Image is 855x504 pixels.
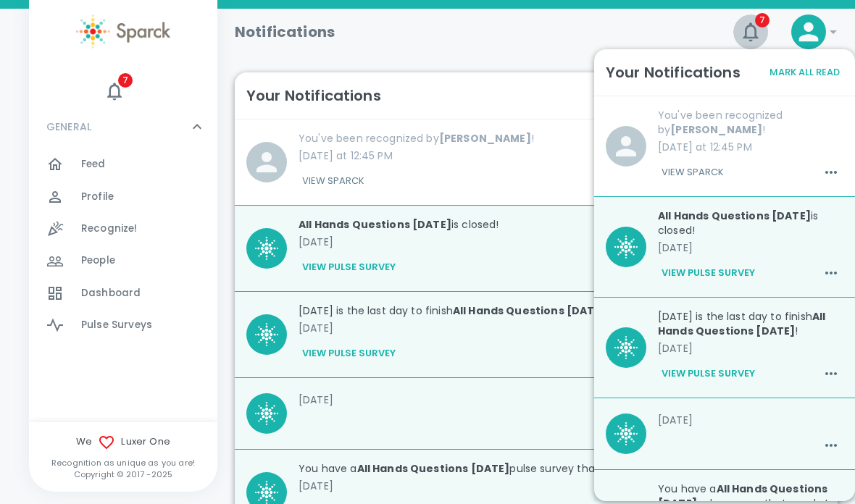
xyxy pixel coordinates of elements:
[29,309,217,341] a: Pulse Surveys
[658,309,825,338] b: All Hands Questions [DATE]
[29,434,217,451] span: We Luxer One
[29,148,217,347] div: GENERAL
[299,392,826,407] p: [DATE]
[29,457,217,469] p: Recognition as unique as you are!
[299,235,826,249] p: [DATE]
[614,336,638,359] img: BQaiEiBogYIGKEBX0BIgaIGLCniC+Iy7N1stMIOgAAAABJRU5ErkJggg==
[299,479,826,493] p: [DATE]
[614,422,638,445] img: BQaiEiBogYIGKEBX0BIgaIGLCniC+Iy7N1stMIOgAAAABJRU5ErkJggg==
[658,309,843,338] p: [DATE] is the last day to finish !
[46,119,91,134] p: GENERAL
[606,61,741,84] h6: Your Notifications
[299,321,826,335] p: [DATE]
[658,209,811,223] b: All Hands Questions [DATE]
[29,469,217,480] p: Copyright © 2017 - 2025
[76,14,170,49] img: Sparck logo
[81,157,106,172] span: Feed
[733,14,768,49] button: 7
[658,413,843,427] p: [DATE]
[29,245,217,277] a: People
[299,461,826,476] p: You have a pulse survey that needs to be finished!
[670,122,762,137] b: [PERSON_NAME]
[29,181,217,213] a: Profile
[29,277,217,309] a: Dashboard
[81,318,152,332] span: Pulse Surveys
[255,237,278,260] img: BQaiEiBogYIGKEBX0BIgaIGLCniC+Iy7N1stMIOgAAAABJRU5ErkJggg==
[766,62,843,84] button: Mark All Read
[81,190,114,204] span: Profile
[81,286,141,301] span: Dashboard
[299,341,399,366] button: View Pulse Survey
[29,213,217,245] a: Recognize!
[614,235,638,259] img: BQaiEiBogYIGKEBX0BIgaIGLCniC+Iy7N1stMIOgAAAABJRU5ErkJggg==
[658,140,843,154] p: [DATE] at 12:45 PM
[755,13,769,28] span: 7
[101,77,128,105] button: 7
[299,217,451,232] b: All Hands Questions [DATE]
[255,323,278,346] img: BQaiEiBogYIGKEBX0BIgaIGLCniC+Iy7N1stMIOgAAAABJRU5ErkJggg==
[439,131,531,146] b: [PERSON_NAME]
[658,361,759,386] button: View Pulse Survey
[255,402,278,425] img: BQaiEiBogYIGKEBX0BIgaIGLCniC+Iy7N1stMIOgAAAABJRU5ErkJggg==
[299,255,399,280] button: View Pulse Survey
[299,131,826,146] p: You've been recognized by !
[658,108,843,137] p: You've been recognized by !
[118,73,133,88] span: 7
[658,341,843,356] p: [DATE]
[81,222,138,236] span: Recognize!
[299,148,826,163] p: [DATE] at 12:45 PM
[299,303,826,318] p: [DATE] is the last day to finish !
[255,481,278,504] img: BQaiEiBogYIGKEBX0BIgaIGLCniC+Iy7N1stMIOgAAAABJRU5ErkJggg==
[246,84,381,107] h6: Your Notifications
[299,169,368,193] button: View Sparck
[453,303,606,318] b: All Hands Questions [DATE]
[299,217,826,232] p: is closed!
[29,105,217,148] div: GENERAL
[658,261,759,285] button: View Pulse Survey
[658,209,843,238] p: is closed!
[658,240,843,255] p: [DATE]
[29,14,217,49] a: Sparck logo
[29,148,217,180] a: Feed
[81,253,115,268] span: People
[357,461,510,476] b: All Hands Questions [DATE]
[658,160,727,185] button: View Sparck
[235,20,335,43] h1: Notifications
